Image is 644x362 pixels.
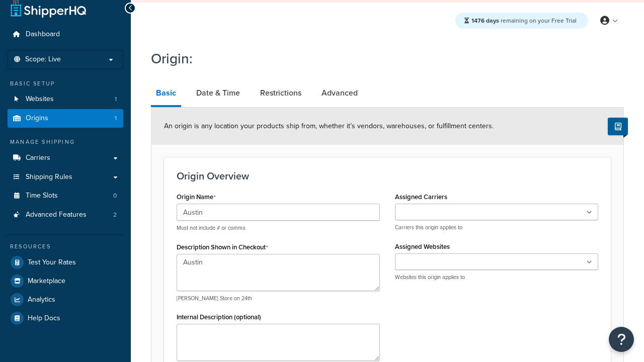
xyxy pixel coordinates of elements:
[8,206,123,224] li: Advanced Features
[8,291,123,309] a: Analytics
[28,314,60,323] span: Help Docs
[8,168,123,187] a: Shipping Rules
[471,16,577,25] span: remaining on your Free Trial
[26,30,60,39] span: Dashboard
[26,114,48,123] span: Origins
[177,193,216,201] label: Origin Name
[395,193,447,201] label: Assigned Carriers
[28,258,76,267] span: Test Your Rates
[608,118,628,135] button: Show Help Docs
[164,121,494,131] span: An origin is any location your products ship from, whether it’s vendors, warehouses, or fulfillme...
[177,243,268,251] label: Description Shown in Checkout
[177,254,380,291] textarea: Austin
[177,313,261,321] label: Internal Description (optional)
[191,81,245,105] a: Date & Time
[8,309,123,327] a: Help Docs
[115,95,117,104] span: 1
[115,114,117,123] span: 1
[8,187,123,205] a: Time Slots0
[26,211,87,219] span: Advanced Features
[8,109,123,128] li: Origins
[8,253,123,271] a: Test Your Rates
[8,90,123,109] a: Websites1
[26,173,72,182] span: Shipping Rules
[8,90,123,109] li: Websites
[471,16,499,25] strong: 1476 days
[8,149,123,167] a: Carriers
[8,272,123,290] a: Marketplace
[113,192,117,200] span: 0
[28,277,65,286] span: Marketplace
[395,274,598,281] p: Websites this origin applies to
[25,55,61,64] span: Scope: Live
[316,81,363,105] a: Advanced
[26,192,58,200] span: Time Slots
[113,211,117,219] span: 2
[8,79,123,88] div: Basic Setup
[8,206,123,224] a: Advanced Features2
[151,81,181,107] a: Basic
[609,327,634,352] button: Open Resource Center
[8,242,123,251] div: Resources
[151,49,611,68] h1: Origin:
[28,296,55,304] span: Analytics
[8,138,123,146] div: Manage Shipping
[395,243,450,250] label: Assigned Websites
[255,81,306,105] a: Restrictions
[26,154,50,162] span: Carriers
[177,295,380,302] p: [PERSON_NAME] Store on 24th
[26,95,54,104] span: Websites
[177,224,380,232] p: Must not include # or comma
[8,25,123,44] a: Dashboard
[8,109,123,128] a: Origins1
[177,170,598,182] h3: Origin Overview
[8,187,123,205] li: Time Slots
[395,224,598,231] p: Carriers this origin applies to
